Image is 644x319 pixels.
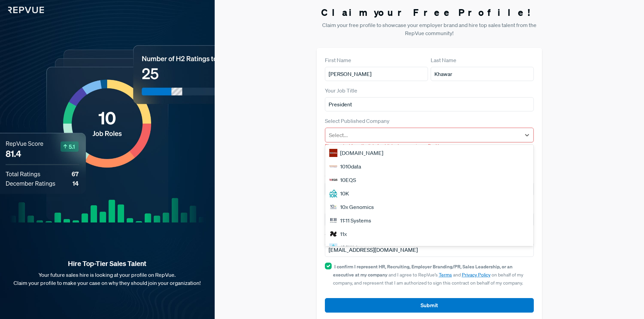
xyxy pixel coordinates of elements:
p: Only published company profiles can claim a free account at this time. Please if you are interest... [325,154,534,168]
a: Privacy Policy [462,272,491,278]
img: 11x [329,230,337,238]
p: Your future sales hire is looking at your profile on RepVue. Claim your profile to make your case... [11,271,204,287]
h3: Claim your Free Profile! [317,7,542,18]
div: 11x [325,227,534,241]
label: Your Job Title [325,86,357,95]
img: 11:11 Systems [329,216,337,224]
label: Work Email [325,232,352,240]
img: 10EQS [329,176,337,184]
label: How will I primarily use RepVue? [325,202,403,210]
label: First Name [325,56,351,64]
p: Claim your free profile to showcase your employer brand and hire top sales talent from the RepVue... [317,21,542,37]
input: First Name [325,67,428,81]
div: [DOMAIN_NAME] [325,146,534,160]
strong: Hire Top-Tier Sales Talent [11,259,204,268]
div: 1010data [325,160,534,173]
a: Terms [439,272,452,278]
div: 10x Genomics [325,200,534,214]
div: 10K [325,187,534,200]
button: Submit [325,298,534,313]
img: 1000Bulbs.com [329,149,337,157]
img: 10x Genomics [329,203,337,211]
span: and I agree to RepVue’s and on behalf of my company, and represent that I am authorized to sign t... [333,264,523,286]
div: 10EQS [325,173,534,187]
img: 1010data [329,162,337,170]
div: 120Water [325,241,534,254]
p: Please select from the list of published companies on RepVue [325,142,534,149]
label: # Of Open Sales Jobs [325,171,376,179]
input: Last Name [431,67,534,81]
div: 11:11 Systems [325,214,534,227]
input: Title [325,97,534,111]
label: Last Name [431,56,456,64]
strong: I confirm I represent HR, Recruiting, Employer Branding/PR, Sales Leadership, or an executive at ... [333,263,512,278]
img: 10K [329,189,337,197]
input: Email [325,243,534,257]
label: Select Published Company [325,117,389,125]
img: 120Water [329,243,337,251]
